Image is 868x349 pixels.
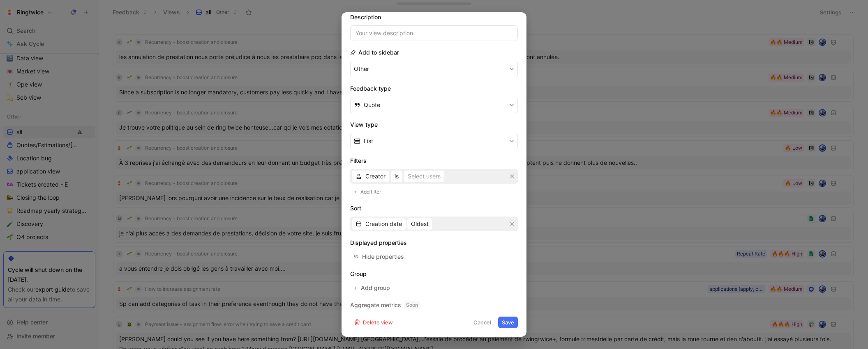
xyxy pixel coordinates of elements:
button: is [391,171,402,182]
button: Other [350,61,518,77]
button: Add filter [350,187,386,197]
div: Hide properties [362,252,404,262]
span: Add filter [360,188,382,196]
span: Oldest [411,219,429,229]
h2: Sort [350,203,518,213]
span: Add group [361,283,391,293]
h2: Add to sidebar [350,48,399,57]
span: Soon [404,301,420,309]
button: Hide properties [350,251,408,262]
h2: Filters [350,156,518,166]
button: Cancel [470,317,495,328]
button: Oldest [407,218,432,230]
span: Quote [364,100,380,110]
button: Creator [352,171,389,182]
h2: Displayed properties [350,238,518,248]
h2: Group [350,269,518,279]
button: List [350,133,518,149]
div: Select users [408,171,441,181]
button: Select users [404,171,444,182]
input: Your view description [350,25,518,41]
button: Creation date [352,218,406,230]
h2: Feedback type [350,84,518,94]
button: Save [498,317,518,328]
h2: Aggregate metrics [350,300,518,310]
h2: Description [350,12,381,22]
button: Add group [350,282,395,294]
span: Creation date [365,219,402,229]
span: is [395,171,399,181]
span: Creator [365,171,386,181]
button: Quote [350,97,518,113]
h2: View type [350,120,518,130]
button: Delete view [350,317,397,328]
